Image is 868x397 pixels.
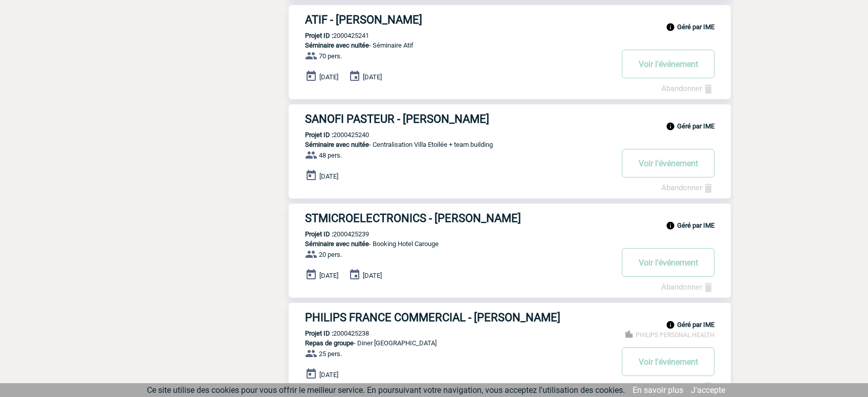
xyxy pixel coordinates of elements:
[289,329,369,337] p: 2000425238
[677,222,714,229] b: Géré par IME
[624,329,634,339] img: business-24-px-g.png
[289,113,731,125] a: SANOFI PASTEUR - [PERSON_NAME]
[289,141,612,148] p: - Centralisation Villa Etoilée + team building
[319,151,342,159] span: 48 pers.
[622,50,714,78] button: Voir l'événement
[666,23,675,32] img: info_black_24dp.svg
[666,320,675,329] img: info_black_24dp.svg
[677,122,714,130] b: Géré par IME
[661,183,714,192] a: Abandonner
[289,131,369,139] p: 2000425240
[319,371,338,379] span: [DATE]
[622,248,714,277] button: Voir l'événement
[677,23,714,31] b: Géré par IME
[319,272,338,279] span: [DATE]
[289,212,731,225] a: STMICROELECTRONICS - [PERSON_NAME]
[622,347,714,376] button: Voir l'événement
[289,32,369,39] p: 2000425241
[289,41,612,49] p: - Séminaire Atif
[363,73,382,81] span: [DATE]
[305,212,612,225] h3: STMICROELECTRONICS - [PERSON_NAME]
[677,321,714,328] b: Géré par IME
[666,221,675,230] img: info_black_24dp.svg
[622,149,714,178] button: Voir l'événement
[305,329,333,337] b: Projet ID :
[305,141,369,148] span: Séminaire avec nuitée
[305,32,333,39] b: Projet ID :
[319,172,338,180] span: [DATE]
[289,240,612,248] p: - Booking Hotel Carouge
[661,382,714,391] a: Abandonner
[289,311,731,324] a: PHILIPS FRANCE COMMERCIAL - [PERSON_NAME]
[363,272,382,279] span: [DATE]
[289,339,612,347] p: - Diner [GEOGRAPHIC_DATA]
[319,73,338,81] span: [DATE]
[319,52,342,60] span: 70 pers.
[305,113,612,125] h3: SANOFI PASTEUR - [PERSON_NAME]
[305,13,612,26] h3: ATIF - [PERSON_NAME]
[305,311,612,324] h3: PHILIPS FRANCE COMMERCIAL - [PERSON_NAME]
[289,230,369,238] p: 2000425239
[624,329,714,339] p: PHILIPS PERSONAL HEALTH
[666,122,675,131] img: info_black_24dp.svg
[319,251,342,258] span: 20 pers.
[305,240,369,248] span: Séminaire avec nuitée
[305,131,333,139] b: Projet ID :
[319,350,342,358] span: 25 pers.
[633,385,683,395] a: En savoir plus
[691,385,725,395] a: J'accepte
[661,84,714,93] a: Abandonner
[147,385,625,395] span: Ce site utilise des cookies pour vous offrir le meilleur service. En poursuivant votre navigation...
[305,339,354,347] span: Repas de groupe
[305,41,369,49] span: Séminaire avec nuitée
[305,230,333,238] b: Projet ID :
[289,13,731,26] a: ATIF - [PERSON_NAME]
[661,282,714,292] a: Abandonner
